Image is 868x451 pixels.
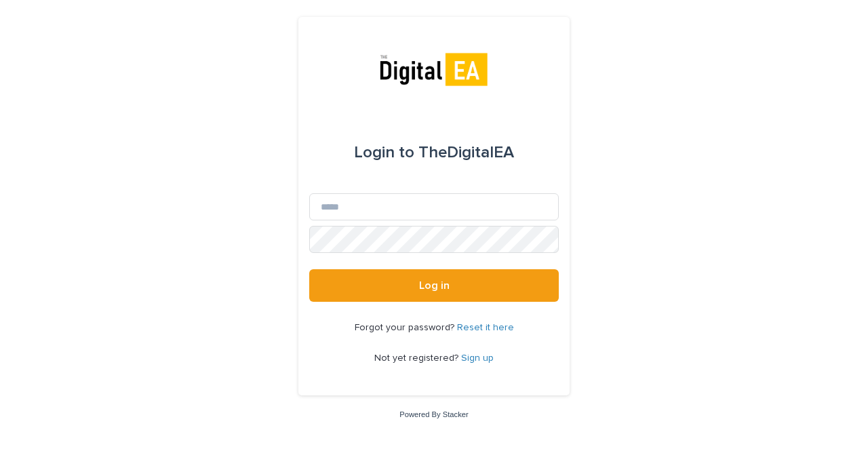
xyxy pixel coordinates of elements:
[457,323,514,332] a: Reset it here
[309,269,559,302] button: Log in
[355,323,457,332] span: Forgot your password?
[399,410,468,418] a: Powered By Stacker
[376,50,492,90] img: mpnAKsivTWiDOsumdcjk
[419,280,450,291] span: Log in
[354,134,514,172] div: TheDigitalEA
[461,353,494,363] a: Sign up
[354,144,414,161] span: Login to
[374,353,461,363] span: Not yet registered?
